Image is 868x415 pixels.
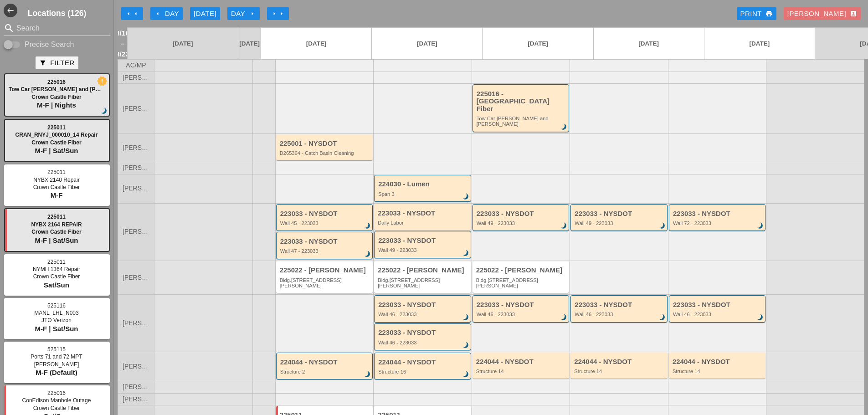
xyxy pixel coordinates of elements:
span: M-F [51,191,63,199]
button: [DATE] [190,7,220,20]
span: NYBX 2164 REPAIR [31,221,82,228]
div: Wall 47 - 223033 [280,248,370,254]
span: NYBX 2140 Repair [33,177,79,183]
div: Filter [39,58,74,68]
span: M-F | Sat/Sun [35,236,78,244]
i: brightness_3 [756,313,766,323]
div: 224030 - Lumen [378,180,468,188]
i: brightness_3 [461,369,471,379]
span: AC/MP [126,62,146,69]
a: [DATE] [372,28,482,59]
i: arrow_right [249,10,256,17]
i: brightness_3 [559,122,569,132]
div: Wall 49 - 223033 [378,247,468,253]
div: D265364 - Catch Basin Cleaning [280,150,371,156]
div: Wall 46 - 223033 [378,312,468,317]
span: 225016 [47,390,66,396]
span: [PERSON_NAME] [123,144,149,151]
div: Day [154,9,179,19]
div: 223033 - NYSDOT [673,210,763,218]
i: brightness_3 [756,221,766,231]
div: Wall 49 - 223033 [575,220,665,226]
button: Move Ahead 1 Week [267,7,289,20]
div: [PERSON_NAME] [787,9,857,19]
a: [DATE] [483,28,593,59]
div: Wall 46 - 223033 [673,312,763,317]
div: Wall 72 - 223033 [673,220,763,226]
span: JTO Verizon [41,317,72,323]
a: [DATE] [261,28,371,59]
i: new_releases [98,77,106,85]
div: 223033 - NYSDOT [280,238,370,246]
span: M-F | Sat/Sun [35,325,78,333]
label: Precise Search [25,40,74,49]
div: 223033 - NYSDOT [280,210,370,218]
div: Structure 2 [280,369,370,374]
div: 223033 - NYSDOT [378,237,468,245]
div: 225022 - [PERSON_NAME] [378,266,469,274]
span: [PERSON_NAME] [123,384,149,390]
div: Daily Labor [378,220,469,225]
a: [DATE] [128,28,238,59]
div: Wall 46 - 223033 [378,340,468,345]
span: [PERSON_NAME] [123,105,149,112]
span: [PERSON_NAME] [123,185,149,192]
span: Ports 71 and 72 MPT [31,354,82,360]
a: [DATE] [594,28,704,59]
i: west [4,4,17,17]
i: brightness_3 [363,221,373,231]
div: [DATE] [194,9,216,19]
span: ConEdison Manhole Outage [22,397,91,404]
span: [PERSON_NAME] [123,274,149,281]
span: M-F | Nights [37,101,76,109]
div: 225022 - [PERSON_NAME] [476,266,567,274]
i: brightness_3 [559,221,569,231]
span: 525115 [47,346,66,353]
span: M-F | Sat/Sun [35,147,78,154]
i: arrow_right [278,10,285,17]
i: arrow_right [271,10,278,17]
i: brightness_3 [363,369,373,379]
i: brightness_3 [461,313,471,323]
button: Filter [36,56,78,69]
div: Span 3 [378,191,468,197]
span: 225011 [47,214,66,220]
div: Tow Car Broome and Willett [477,116,567,127]
i: brightness_3 [461,192,471,202]
span: [PERSON_NAME] [123,228,149,235]
div: Structure 14 [673,369,764,374]
span: [PERSON_NAME] [123,396,149,403]
div: Structure 14 [574,369,665,374]
a: Print [737,7,776,20]
div: Wall 45 - 223033 [280,220,370,226]
div: 223033 - NYSDOT [378,210,469,217]
span: 225011 [47,124,66,131]
span: 525116 [47,302,66,309]
i: brightness_3 [363,249,373,259]
i: arrow_left [125,10,132,17]
i: brightness_3 [99,106,109,116]
div: Day [231,9,256,19]
i: brightness_3 [657,221,668,231]
i: account_box [850,10,857,17]
div: Wall 49 - 223033 [477,220,567,226]
span: 225011 [47,169,66,175]
button: [PERSON_NAME] [784,7,861,20]
input: Search [16,21,98,36]
span: [PERSON_NAME] [34,361,79,368]
i: brightness_3 [461,248,471,258]
div: Wall 46 - 223033 [477,312,567,317]
div: 223033 - NYSDOT [477,301,567,309]
div: Enable Precise search to match search terms exactly. [4,39,110,50]
div: 223033 - NYSDOT [575,301,665,309]
span: CRAN_RNYJ_000010_14 Repair [15,132,98,138]
span: Crown Castle Fiber [33,405,80,411]
i: brightness_3 [559,313,569,323]
div: 224044 - NYSDOT [673,358,764,366]
i: brightness_3 [657,313,668,323]
span: Tow Car [PERSON_NAME] and [PERSON_NAME] [9,86,136,92]
span: [PERSON_NAME] [123,164,149,171]
div: 223033 - NYSDOT [378,329,468,337]
div: 223033 - NYSDOT [378,301,468,309]
span: [PERSON_NAME] [123,320,149,327]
